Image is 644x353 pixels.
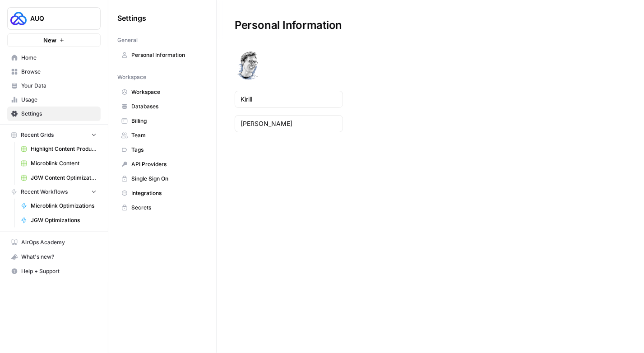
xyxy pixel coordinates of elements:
[131,146,203,154] span: Tags
[21,110,97,118] span: Settings
[117,73,146,81] span: Workspace
[21,267,97,275] span: Help + Support
[117,114,207,128] a: Billing
[131,51,203,59] span: Personal Information
[131,131,203,139] span: Team
[117,128,207,143] a: Team
[117,172,207,186] a: Single Sign On
[30,14,85,23] span: AUQ
[21,82,97,90] span: Your Data
[7,51,101,65] a: Home
[31,216,97,224] span: JGW Optimizations
[7,250,101,264] button: What's new?
[7,107,101,121] a: Settings
[131,204,203,212] span: Secrets
[131,160,203,168] span: API Providers
[31,159,97,167] span: Microblink Content
[21,96,97,104] span: Usage
[117,85,207,99] a: Workspace
[7,264,101,279] button: Help + Support
[235,51,264,80] img: avatar
[131,175,203,183] span: Single Sign On
[117,13,146,23] span: Settings
[8,250,100,264] div: What's new?
[7,185,101,199] button: Recent Workflows
[117,48,207,62] a: Personal Information
[117,36,138,44] span: General
[21,238,97,246] span: AirOps Academy
[131,189,203,197] span: Integrations
[21,131,54,139] span: Recent Grids
[31,202,97,210] span: Microblink Optimizations
[217,18,360,33] div: Personal Information
[117,143,207,157] a: Tags
[131,102,203,111] span: Databases
[21,188,68,196] span: Recent Workflows
[7,7,101,30] button: Workspace: AUQ
[7,33,101,47] button: New
[117,186,207,200] a: Integrations
[7,79,101,93] a: Your Data
[7,128,101,142] button: Recent Grids
[117,99,207,114] a: Databases
[17,213,101,228] a: JGW Optimizations
[17,199,101,213] a: Microblink Optimizations
[21,68,97,76] span: Browse
[131,117,203,125] span: Billing
[7,65,101,79] a: Browse
[17,156,101,171] a: Microblink Content
[7,235,101,250] a: AirOps Academy
[10,10,27,27] img: AUQ Logo
[43,36,56,45] span: New
[17,142,101,156] a: Highlight Content Production
[131,88,203,96] span: Workspace
[117,200,207,215] a: Secrets
[31,174,97,182] span: JGW Content Optimization
[7,93,101,107] a: Usage
[17,171,101,185] a: JGW Content Optimization
[117,157,207,172] a: API Providers
[31,145,97,153] span: Highlight Content Production
[21,54,97,62] span: Home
